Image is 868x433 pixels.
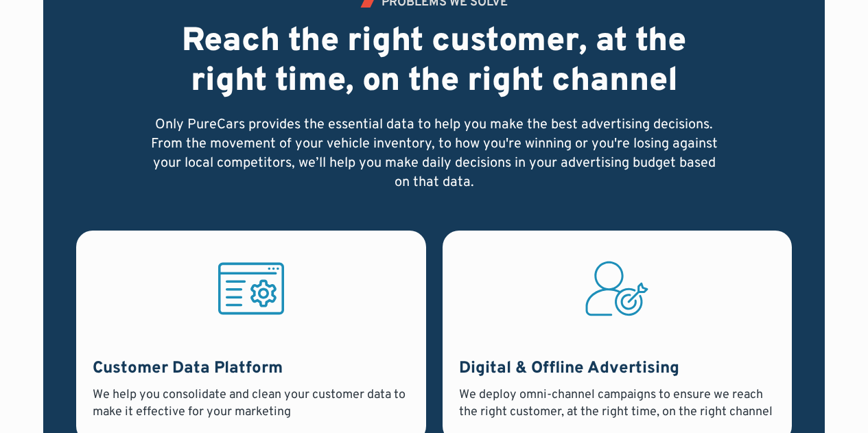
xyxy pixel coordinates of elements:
[459,386,775,421] div: We deploy omni-channel campaigns to ensure we reach the right customer, at the right time, on the...
[459,358,775,381] h3: Digital & Offline Advertising
[149,115,720,192] p: Only PureCars provides the essential data to help you make the best advertising decisions. From t...
[93,386,409,421] div: We help you consolidate and clean your customer data to make it effective for your marketing
[93,358,409,381] h3: Customer Data Platform
[149,23,720,102] h2: Reach the right customer, at the right time, on the right channel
